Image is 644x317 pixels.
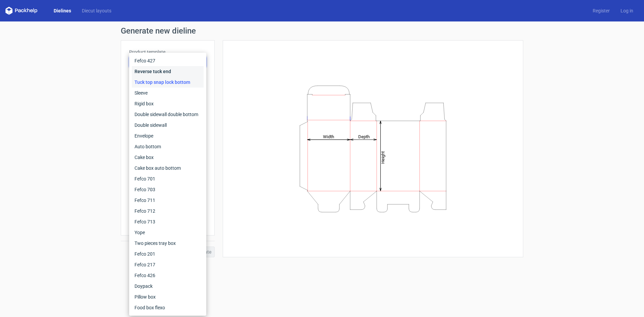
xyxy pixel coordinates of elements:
[48,7,76,14] a: Dielines
[132,206,204,216] div: Fefco 712
[132,292,204,302] div: Pillow box
[132,227,204,238] div: Yope
[132,270,204,281] div: Fefco 426
[132,77,204,88] div: Tuck top snap lock bottom
[132,55,204,66] div: Fefco 427
[132,88,204,98] div: Sleeve
[132,98,204,109] div: Rigid box
[323,134,334,139] tspan: Width
[132,173,204,184] div: Fefco 701
[132,216,204,227] div: Fefco 713
[132,302,204,313] div: Food box flexo
[132,259,204,270] div: Fefco 217
[132,163,204,173] div: Cake box auto bottom
[132,130,204,141] div: Envelope
[76,7,117,14] a: Diecut layouts
[132,195,204,206] div: Fefco 711
[132,184,204,195] div: Fefco 703
[587,7,615,14] a: Register
[132,249,204,259] div: Fefco 201
[380,151,385,163] tspan: Height
[132,238,204,249] div: Two pieces tray box
[132,141,204,152] div: Auto bottom
[132,152,204,163] div: Cake box
[132,66,204,77] div: Reverse tuck end
[129,49,206,55] label: Product template
[132,281,204,292] div: Doypack
[358,134,370,139] tspan: Depth
[132,109,204,120] div: Double sidewall double bottom
[121,27,523,35] h1: Generate new dieline
[615,7,639,14] a: Log in
[132,120,204,130] div: Double sidewall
